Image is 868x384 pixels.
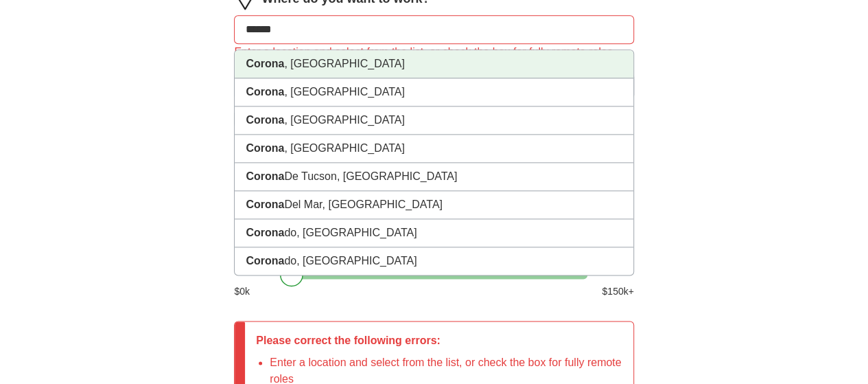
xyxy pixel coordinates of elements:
[235,135,633,163] li: , [GEOGRAPHIC_DATA]
[246,170,284,182] strong: Corona
[235,78,633,106] li: , [GEOGRAPHIC_DATA]
[246,114,284,126] strong: Corona
[235,163,633,191] li: De Tucson, [GEOGRAPHIC_DATA]
[246,255,284,267] strong: Corona
[235,106,633,135] li: , [GEOGRAPHIC_DATA]
[235,191,633,219] li: Del Mar, [GEOGRAPHIC_DATA]
[234,44,633,60] div: Enter a location and select from the list, or check the box for fully remote roles
[234,284,250,299] span: $ 0 k
[246,199,284,210] strong: Corona
[246,227,284,238] strong: Corona
[602,284,633,299] span: $ 150 k+
[235,247,633,275] li: do, [GEOGRAPHIC_DATA]
[235,219,633,247] li: do, [GEOGRAPHIC_DATA]
[246,58,284,69] strong: Corona
[235,50,633,78] li: , [GEOGRAPHIC_DATA]
[246,86,284,98] strong: Corona
[246,142,284,154] strong: Corona
[256,332,622,349] p: Please correct the following errors:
